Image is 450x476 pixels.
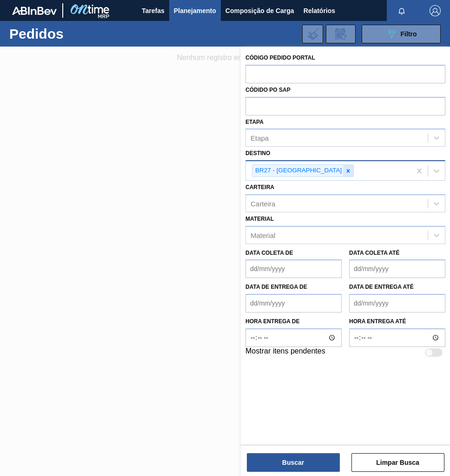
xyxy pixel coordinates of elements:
[245,87,291,93] label: Códido PO SAP
[251,231,275,239] div: Material
[349,284,414,290] label: Data de Entrega até
[245,184,274,190] label: Carteira
[245,119,264,125] label: Etapa
[302,25,323,43] div: Importar Negociações dos Pedidos
[349,315,445,328] label: Hora entrega até
[252,165,343,177] div: BR27 - [GEOGRAPHIC_DATA]
[245,347,325,358] label: Mostrar itens pendentes
[387,4,417,17] button: Notificações
[225,5,294,16] span: Composição de Carga
[304,5,335,16] span: Relatórios
[245,150,270,156] label: Destino
[349,250,399,256] label: Data coleta até
[401,30,417,38] span: Filtro
[349,294,445,313] input: dd/mm/yyyy
[245,259,342,278] input: dd/mm/yyyy
[245,54,315,61] label: Código Pedido Portal
[362,25,441,43] button: Filtro
[245,216,274,222] label: Material
[245,294,342,313] input: dd/mm/yyyy
[251,199,275,207] div: Carteira
[245,315,342,328] label: Hora entrega de
[245,284,307,290] label: Data de Entrega de
[12,7,57,15] img: TNhmsLtSVTkK8tSr43FrP2fwEKptu5GPRR3wAAAABJRU5ErkJggg==
[251,134,269,142] div: Etapa
[245,250,293,256] label: Data coleta de
[174,5,216,16] span: Planejamento
[142,5,165,16] span: Tarefas
[326,25,356,43] div: Solicitação de Revisão de Pedidos
[430,5,441,16] img: Logout
[349,259,445,278] input: dd/mm/yyyy
[9,28,129,39] h1: Pedidos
